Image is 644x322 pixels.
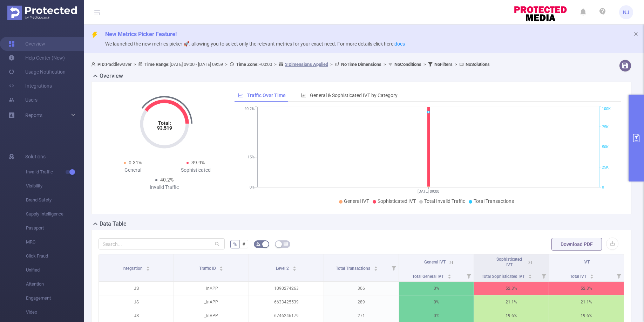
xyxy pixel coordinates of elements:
p: 52.3% [474,282,549,295]
p: _InAPP [174,295,249,309]
p: 0% [399,282,474,295]
i: icon: line-chart [238,93,243,98]
i: icon: caret-down [292,268,296,270]
div: Invalid Traffic [133,184,196,191]
tspan: 40.2% [244,107,255,111]
span: NJ [623,5,629,19]
img: Protected Media [7,6,77,20]
b: No Conditions [394,62,421,67]
div: Sort [292,265,297,269]
span: Reports [25,112,42,118]
span: 0.31% [129,160,142,165]
span: Total Transactions [336,266,371,271]
i: icon: thunderbolt [91,32,98,39]
p: 1090274263 [249,282,324,295]
b: PID: [97,62,106,67]
div: General [101,166,164,174]
h2: Data Table [100,220,127,228]
div: Sort [374,265,378,269]
p: _InAPP [174,282,249,295]
span: % [233,241,237,247]
i: icon: caret-up [219,265,223,267]
span: Video [26,305,84,319]
span: Total General IVT [412,274,445,279]
tspan: 100K [602,107,611,111]
p: 21.1% [549,295,624,309]
i: icon: caret-down [528,276,532,278]
p: 52.3% [549,282,624,295]
p: 21.1% [474,295,549,309]
b: Time Range: [144,62,170,67]
span: > [381,62,388,67]
span: Engagement [26,291,84,305]
span: General IVT [344,198,369,204]
span: Level 2 [276,266,290,271]
a: Users [8,93,38,107]
tspan: [DATE] 09:00 [418,189,439,194]
p: JS [99,282,174,295]
span: Attention [26,277,84,291]
span: > [223,62,230,67]
i: icon: caret-down [146,268,150,270]
i: icon: caret-down [447,276,451,278]
tspan: 0 [602,185,604,190]
i: icon: caret-up [374,265,378,267]
span: Paddlewaver [DATE] 09:00 - [DATE] 09:59 +00:00 [91,62,490,67]
span: Passport [26,221,84,235]
tspan: 0% [250,185,255,190]
i: Filter menu [389,254,399,281]
div: Sort [219,265,223,269]
i: Filter menu [539,270,549,281]
b: No Time Dimensions [341,62,381,67]
i: icon: table [284,242,288,246]
span: > [453,62,459,67]
p: 289 [324,295,399,309]
span: Total Transactions [474,198,514,204]
p: 0% [399,295,474,309]
span: Total IVT [570,274,588,279]
span: General IVT [424,260,446,265]
a: Overview [8,37,45,51]
i: icon: caret-up [528,273,532,275]
i: icon: caret-up [146,265,150,267]
a: docs [394,41,405,47]
span: New Metrics Picker Feature! [105,31,177,37]
span: 39.9% [191,160,205,165]
span: Traffic Over Time [247,93,286,98]
span: # [242,241,245,247]
i: icon: caret-down [374,268,378,270]
span: Click Fraud [26,249,84,263]
i: icon: caret-down [590,276,594,278]
i: icon: caret-down [219,268,223,270]
i: icon: caret-up [590,273,594,275]
a: Reports [25,108,42,122]
b: No Solutions [466,62,490,67]
tspan: 75K [602,125,609,129]
a: Integrations [8,79,52,93]
tspan: Total: [158,120,171,126]
tspan: 15% [248,155,255,160]
div: Sort [528,273,532,278]
span: 40.2% [160,177,174,183]
i: Filter menu [614,270,624,281]
div: Sort [447,273,452,278]
button: icon: close [633,30,638,38]
i: icon: user [91,62,97,67]
span: General & Sophisticated IVT by Category [310,93,398,98]
h2: Overview [100,72,123,80]
div: Sort [590,273,594,278]
span: Sophisticated IVT [496,257,522,267]
span: We launched the new metrics picker 🚀, allowing you to select only the relevant metrics for your e... [105,41,405,47]
span: Solutions [25,150,46,164]
a: Usage Notification [8,65,66,79]
span: Total Sophisticated IVT [482,274,526,279]
span: Invalid Traffic [26,165,84,179]
i: icon: bg-colors [256,242,260,246]
i: icon: caret-up [292,265,296,267]
u: 3 Dimensions Applied [285,62,328,67]
div: Sophisticated [164,166,228,174]
i: icon: close [633,32,638,36]
tspan: 50K [602,145,609,150]
b: Time Zone: [236,62,259,67]
span: Supply Intelligence [26,207,84,221]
